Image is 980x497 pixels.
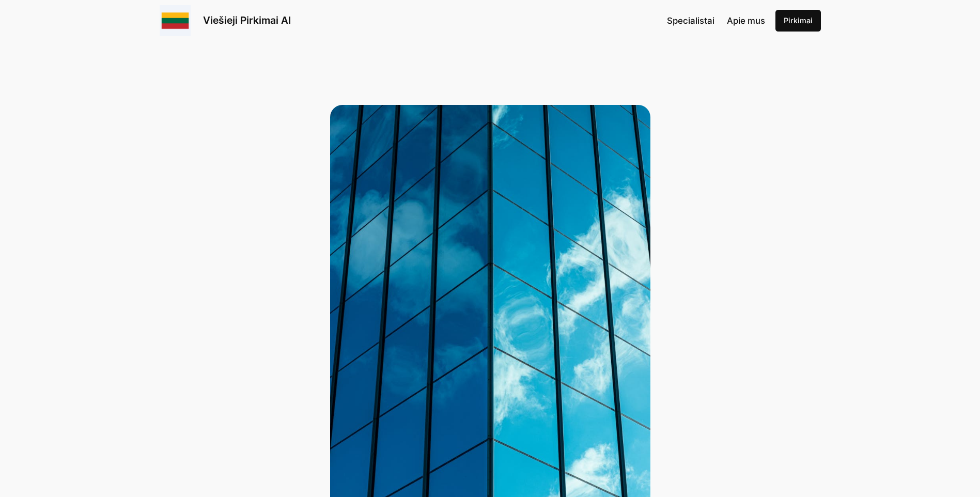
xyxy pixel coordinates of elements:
img: Viešieji pirkimai logo [160,5,191,36]
nav: Navigation [667,14,765,27]
a: Viešieji Pirkimai AI [203,14,291,26]
a: Specialistai [667,14,714,27]
a: Pirkimai [775,10,821,32]
span: Apie mus [727,15,765,26]
a: Apie mus [727,14,765,27]
span: Specialistai [667,15,714,26]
